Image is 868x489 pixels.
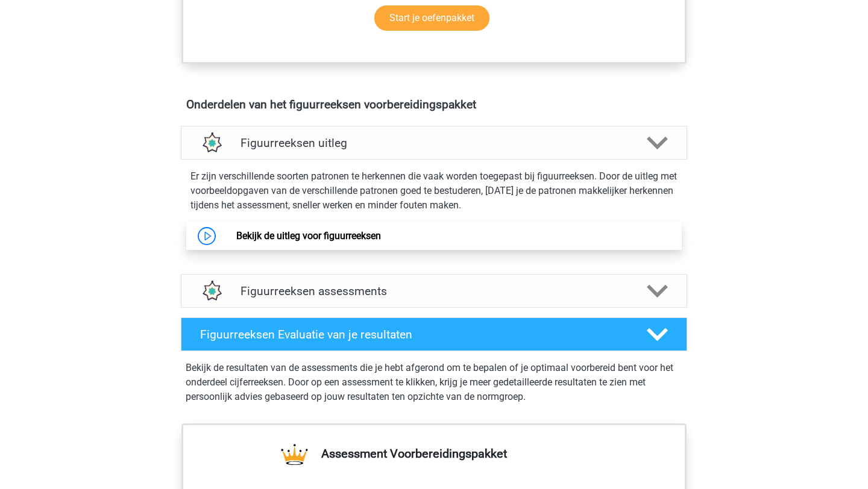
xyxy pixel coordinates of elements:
[241,136,627,150] h4: Figuurreeksen uitleg
[186,361,682,404] p: Bekijk de resultaten van de assessments die je hebt afgerond om te bepalen of je optimaal voorber...
[176,274,692,308] a: assessments Figuurreeksen assessments
[186,98,682,111] h4: Onderdelen van het figuurreeksen voorbereidingspakket
[374,5,489,31] a: Start je oefenpakket
[241,284,627,298] h4: Figuurreeksen assessments
[176,126,692,160] a: uitleg Figuurreeksen uitleg
[176,317,692,351] a: Figuurreeksen Evaluatie van je resultaten
[200,328,627,341] h4: Figuurreeksen Evaluatie van je resultaten
[236,230,381,241] a: Bekijk de uitleg voor figuurreeksen
[190,169,678,213] p: Er zijn verschillende soorten patronen te herkennen die vaak worden toegepast bij figuurreeksen. ...
[196,276,227,307] img: figuurreeksen assessments
[196,128,227,158] img: figuurreeksen uitleg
